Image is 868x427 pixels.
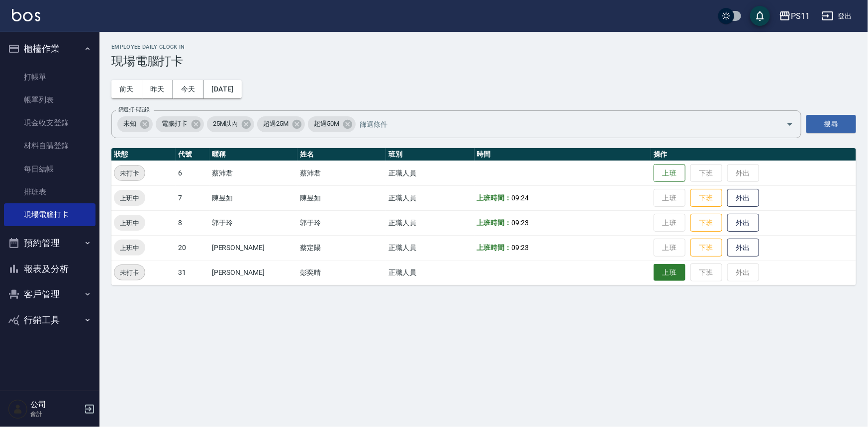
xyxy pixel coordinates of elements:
td: 蔡沛君 [209,161,298,185]
p: 會計 [30,410,81,419]
b: 上班時間： [477,244,512,252]
button: 今天 [173,80,204,98]
td: 陳昱如 [297,185,386,210]
button: 下班 [690,239,722,257]
span: 25M以內 [207,119,244,129]
button: save [750,6,770,26]
button: 客戶管理 [4,281,96,307]
td: 8 [176,210,209,235]
td: [PERSON_NAME] [209,260,298,285]
span: 超過50M [308,119,345,129]
span: 超過25M [257,119,294,129]
th: 時間 [475,148,651,161]
a: 現場電腦打卡 [4,203,96,226]
div: 電腦打卡 [156,116,204,132]
button: 櫃檯作業 [4,36,96,62]
div: 未知 [117,116,153,132]
td: 彭奕晴 [297,260,386,285]
th: 暱稱 [209,148,298,161]
td: [PERSON_NAME] [209,235,298,260]
td: 正職人員 [386,210,475,235]
a: 現金收支登錄 [4,111,96,134]
th: 姓名 [297,148,386,161]
span: 未打卡 [114,168,145,178]
td: 蔡沛君 [297,161,386,185]
td: 正職人員 [386,260,475,285]
td: 郭于玲 [297,210,386,235]
td: 20 [176,235,209,260]
h2: Employee Daily Clock In [111,44,856,50]
button: [DATE] [203,80,241,98]
img: Person [8,399,28,419]
div: 25M以內 [207,116,255,132]
span: 電腦打卡 [156,119,193,129]
button: 登出 [818,7,856,25]
div: 超過50M [308,116,356,132]
label: 篩選打卡記錄 [118,106,150,113]
button: 預約管理 [4,230,96,256]
td: 正職人員 [386,161,475,185]
td: 7 [176,185,209,210]
img: Logo [12,9,40,21]
button: 下班 [690,189,722,207]
button: 上班 [654,264,685,281]
td: 31 [176,260,209,285]
input: 篩選條件 [357,115,769,133]
th: 班別 [386,148,475,161]
span: 上班中 [114,218,145,228]
button: 上班 [654,164,685,182]
th: 操作 [651,148,856,161]
span: 未知 [117,119,142,129]
td: 蔡定陽 [297,235,386,260]
button: PS11 [775,6,814,26]
button: 下班 [690,214,722,232]
a: 帳單列表 [4,88,96,111]
button: 外出 [727,189,759,207]
a: 每日結帳 [4,158,96,180]
span: 上班中 [114,193,145,203]
span: 09:23 [511,244,529,252]
h3: 現場電腦打卡 [111,54,856,68]
td: 正職人員 [386,185,475,210]
a: 打帳單 [4,66,96,88]
button: 搜尋 [806,115,856,133]
td: 正職人員 [386,235,475,260]
div: 超過25M [257,116,305,132]
a: 排班表 [4,180,96,203]
span: 上班中 [114,243,145,253]
td: 陳昱如 [209,185,298,210]
span: 09:23 [511,219,529,227]
b: 上班時間： [477,194,512,202]
td: 郭于玲 [209,210,298,235]
button: Open [782,116,798,132]
div: PS11 [791,10,810,22]
th: 狀態 [111,148,176,161]
h5: 公司 [30,400,81,410]
button: 外出 [727,214,759,232]
button: 昨天 [142,80,173,98]
td: 6 [176,161,209,185]
b: 上班時間： [477,219,512,227]
span: 未打卡 [114,267,145,278]
a: 材料自購登錄 [4,134,96,157]
button: 前天 [111,80,142,98]
button: 行銷工具 [4,307,96,333]
button: 報表及分析 [4,256,96,282]
span: 09:24 [511,194,529,202]
th: 代號 [176,148,209,161]
button: 外出 [727,239,759,257]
